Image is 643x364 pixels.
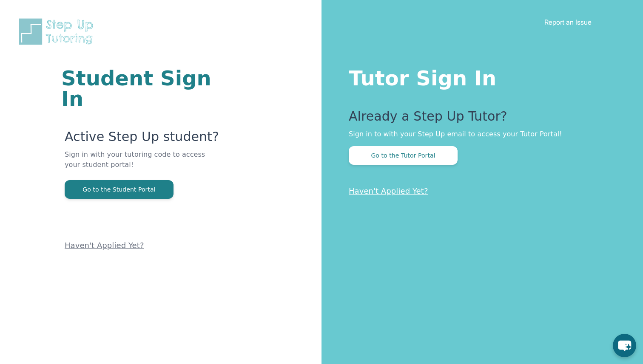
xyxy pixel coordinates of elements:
button: Go to the Student Portal [65,180,174,199]
a: Go to the Tutor Portal [349,151,458,159]
a: Haven't Applied Yet? [65,241,144,250]
p: Already a Step Up Tutor? [349,109,609,129]
a: Go to the Student Portal [65,185,174,193]
button: chat-button [613,334,636,357]
p: Sign in with your tutoring code to access your student portal! [65,150,219,180]
p: Sign in to with your Step Up email to access your Tutor Portal! [349,129,609,139]
a: Haven't Applied Yet? [349,186,428,195]
button: Go to the Tutor Portal [349,146,458,165]
img: Step Up Tutoring horizontal logo [17,17,99,46]
h1: Tutor Sign In [349,65,609,88]
h1: Student Sign In [61,68,219,109]
p: Active Step Up student? [65,129,219,150]
a: Report an Issue [544,18,592,26]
